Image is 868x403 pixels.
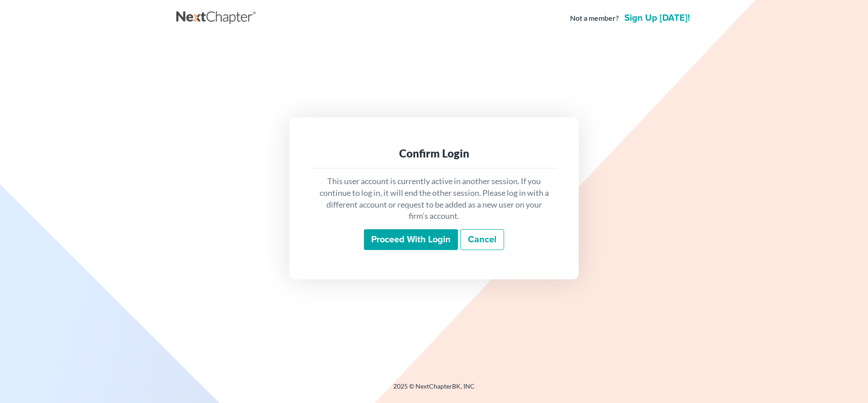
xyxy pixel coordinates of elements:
[318,176,550,222] p: This user account is currently active in another session. If you continue to log in, it will end ...
[364,229,458,250] input: Proceed with login
[623,14,692,23] a: Sign up [DATE]!
[318,146,550,161] div: Confirm Login
[570,13,619,23] strong: Not a member?
[176,382,692,398] div: 2025 © NextChapterBK, INC
[460,229,504,250] a: Cancel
